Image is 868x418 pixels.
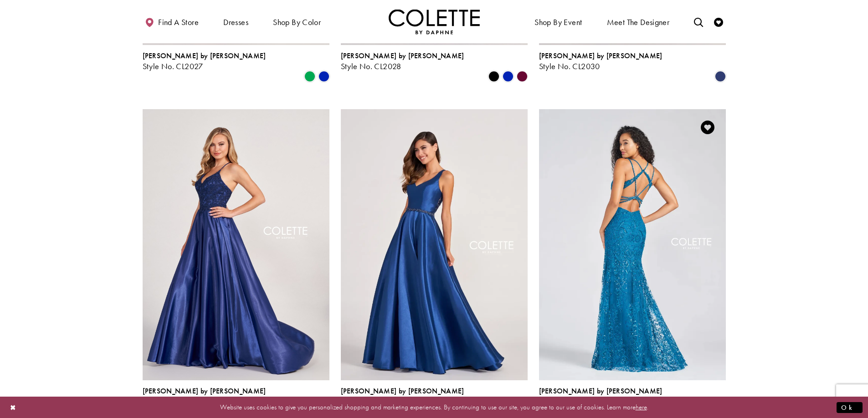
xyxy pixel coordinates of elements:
[304,71,315,82] i: Emerald
[273,18,321,27] span: Shop by color
[158,18,199,27] span: Find a store
[539,386,663,396] span: [PERSON_NAME] by [PERSON_NAME]
[534,18,582,27] span: Shop By Event
[341,109,528,380] a: Visit Colette by Daphne Style No. CL2034 Page
[692,9,705,34] a: Toggle search
[712,9,725,34] a: Check Wishlist
[539,52,663,71] div: Colette by Daphne Style No. CL2030
[66,401,802,413] p: Website uses cookies to give you personalized shopping and marketing experiences. By continuing t...
[636,403,647,412] a: here
[389,9,480,34] a: Visit Home Page
[517,71,528,82] i: Cabernet
[143,61,203,71] span: Style No. CL2027
[488,71,499,82] i: Black
[143,109,329,380] a: Visit Colette by Daphne Style No. CL2033 Page
[223,18,248,27] span: Dresses
[271,9,323,34] span: Shop by color
[341,386,464,396] span: [PERSON_NAME] by [PERSON_NAME]
[341,52,464,71] div: Colette by Daphne Style No. CL2028
[539,109,726,380] a: Visit Colette by Daphne Style No. CL12280 Page
[539,51,663,60] span: [PERSON_NAME] by [PERSON_NAME]
[605,9,672,34] a: Meet the designer
[318,71,329,82] i: Royal Blue
[5,399,21,415] button: Close Dialog
[532,9,584,34] span: Shop By Event
[143,386,266,396] span: [PERSON_NAME] by [PERSON_NAME]
[698,118,717,137] a: Add to Wishlist
[143,9,201,34] a: Find a store
[221,9,251,34] span: Dresses
[389,9,480,34] img: Colette by Daphne
[143,52,266,71] div: Colette by Daphne Style No. CL2027
[539,387,663,406] div: Colette by Daphne Style No. CL12280
[503,71,514,82] i: Royal Blue
[341,61,401,71] span: Style No. CL2028
[607,18,670,27] span: Meet the designer
[143,387,266,406] div: Colette by Daphne Style No. CL2033
[539,61,600,71] span: Style No. CL2030
[143,51,266,60] span: [PERSON_NAME] by [PERSON_NAME]
[715,71,726,82] i: Navy Blue
[341,387,464,406] div: Colette by Daphne Style No. CL2034
[837,402,863,413] button: Submit Dialog
[341,51,464,60] span: [PERSON_NAME] by [PERSON_NAME]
